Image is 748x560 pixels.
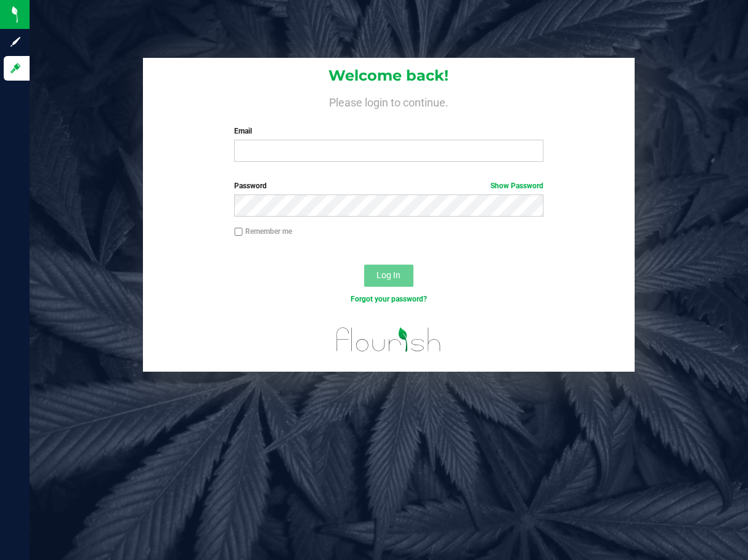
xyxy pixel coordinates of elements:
inline-svg: Log in [9,62,22,74]
label: Email [234,126,543,137]
inline-svg: Sign up [9,36,22,48]
label: Remember me [234,226,292,237]
span: Log In [376,270,400,280]
h4: Please login to continue. [143,94,634,108]
span: Password [234,182,267,190]
h1: Welcome back! [143,68,634,84]
a: Forgot your password? [351,295,427,303]
a: Show Password [490,182,543,190]
button: Log In [364,265,413,287]
img: flourish_logo.svg [327,318,450,362]
input: Remember me [234,228,243,236]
